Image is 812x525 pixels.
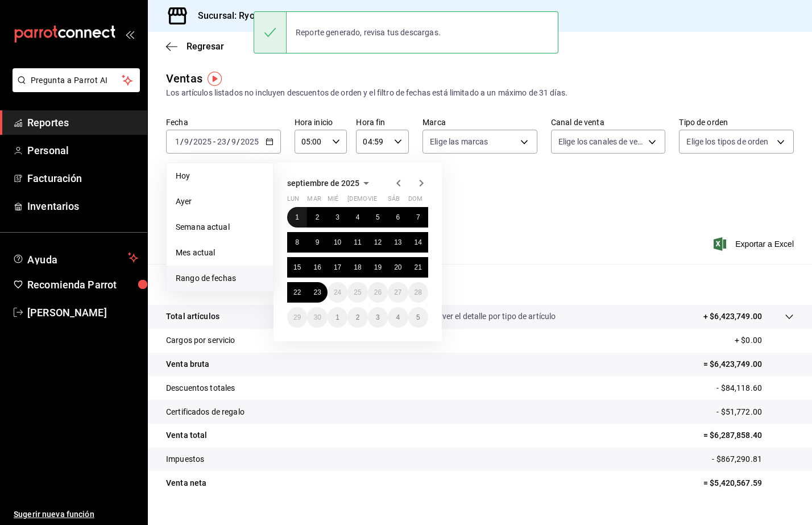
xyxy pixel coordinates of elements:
h3: Sucursal: Ryoshi (Metropolitan) [189,9,329,23]
abbr: 29 de septiembre de 2025 [293,313,301,321]
img: Tooltip marker [208,72,222,86]
span: Regresar [187,41,224,52]
div: Ventas [166,70,202,87]
label: Canal de venta [551,118,666,126]
span: Ayuda [27,251,123,264]
p: = $5,420,567.59 [703,477,794,489]
abbr: 15 de septiembre de 2025 [293,263,301,271]
span: Facturación [27,171,138,186]
button: 22 de septiembre de 2025 [287,282,307,303]
abbr: domingo [408,195,422,207]
abbr: 2 de septiembre de 2025 [316,213,320,221]
span: Elige los canales de venta [558,136,645,147]
span: / [180,137,184,146]
p: Descuentos totales [166,382,235,394]
p: Venta total [166,429,207,441]
button: 1 de octubre de 2025 [328,307,347,328]
button: 25 de septiembre de 2025 [347,282,367,303]
button: 29 de septiembre de 2025 [287,307,307,328]
button: Exportar a Excel [716,237,794,251]
p: - $84,118.60 [716,382,794,394]
abbr: lunes [287,195,299,207]
button: 10 de septiembre de 2025 [328,232,347,253]
button: 20 de septiembre de 2025 [388,257,408,278]
abbr: 4 de octubre de 2025 [396,313,400,321]
abbr: 5 de octubre de 2025 [416,313,420,321]
button: 11 de septiembre de 2025 [347,232,367,253]
abbr: 23 de septiembre de 2025 [313,288,321,296]
abbr: 27 de septiembre de 2025 [394,288,401,296]
abbr: 18 de septiembre de 2025 [354,263,361,271]
abbr: 6 de septiembre de 2025 [396,213,400,221]
abbr: 8 de septiembre de 2025 [295,238,299,246]
p: Certificados de regalo [166,406,245,418]
button: 2 de septiembre de 2025 [307,207,327,228]
span: [PERSON_NAME] [27,305,138,320]
abbr: 26 de septiembre de 2025 [374,288,382,296]
p: Total artículos [166,311,219,323]
abbr: 13 de septiembre de 2025 [394,238,401,246]
button: 8 de septiembre de 2025 [287,232,307,253]
abbr: 7 de septiembre de 2025 [416,213,420,221]
p: Cargos por servicio [166,334,235,346]
p: Resumen [166,278,794,291]
span: Elige los tipos de orden [686,136,768,147]
span: Pregunta a Parrot AI [31,75,122,86]
span: Mes actual [176,247,264,259]
span: Hoy [176,170,264,182]
button: 4 de septiembre de 2025 [347,207,367,228]
button: 4 de octubre de 2025 [388,307,408,328]
button: 24 de septiembre de 2025 [328,282,347,303]
span: septiembre de 2025 [287,179,359,188]
abbr: 2 de octubre de 2025 [356,313,360,321]
label: Marca [422,118,537,126]
span: Recomienda Parrot [27,277,138,292]
button: 1 de septiembre de 2025 [287,207,307,228]
button: Pregunta a Parrot AI [13,68,140,92]
input: ---- [193,137,212,146]
label: Fecha [166,118,281,126]
button: 21 de septiembre de 2025 [408,257,428,278]
abbr: 3 de septiembre de 2025 [335,213,339,221]
p: + $6,423,749.00 [703,311,762,323]
abbr: 10 de septiembre de 2025 [334,238,341,246]
input: -- [217,137,227,146]
abbr: 21 de septiembre de 2025 [415,263,422,271]
p: - $51,772.00 [716,406,794,418]
abbr: 1 de septiembre de 2025 [295,213,299,221]
input: -- [175,137,180,146]
span: - [213,137,216,146]
abbr: 25 de septiembre de 2025 [354,288,361,296]
p: = $6,423,749.00 [703,358,794,370]
label: Tipo de orden [679,118,794,126]
button: 16 de septiembre de 2025 [307,257,327,278]
abbr: 16 de septiembre de 2025 [313,263,321,271]
abbr: 4 de septiembre de 2025 [356,213,360,221]
span: Elige las marcas [430,136,488,147]
span: / [237,137,240,146]
button: septiembre de 2025 [287,176,373,190]
button: 14 de septiembre de 2025 [408,232,428,253]
span: Inventarios [27,199,138,214]
abbr: 11 de septiembre de 2025 [354,238,361,246]
abbr: 22 de septiembre de 2025 [293,288,301,296]
input: -- [184,137,189,146]
button: Regresar [166,41,224,52]
span: Sugerir nueva función [14,509,138,520]
abbr: 3 de octubre de 2025 [376,313,380,321]
abbr: 19 de septiembre de 2025 [374,263,382,271]
button: 5 de septiembre de 2025 [368,207,388,228]
button: 28 de septiembre de 2025 [408,282,428,303]
button: 13 de septiembre de 2025 [388,232,408,253]
p: - $867,290.81 [712,453,794,465]
abbr: 1 de octubre de 2025 [335,313,339,321]
button: 2 de octubre de 2025 [347,307,367,328]
span: / [227,137,230,146]
p: Venta bruta [166,358,209,370]
span: Reportes [27,115,138,130]
abbr: 14 de septiembre de 2025 [415,238,422,246]
abbr: jueves [347,195,415,207]
button: 17 de septiembre de 2025 [328,257,347,278]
